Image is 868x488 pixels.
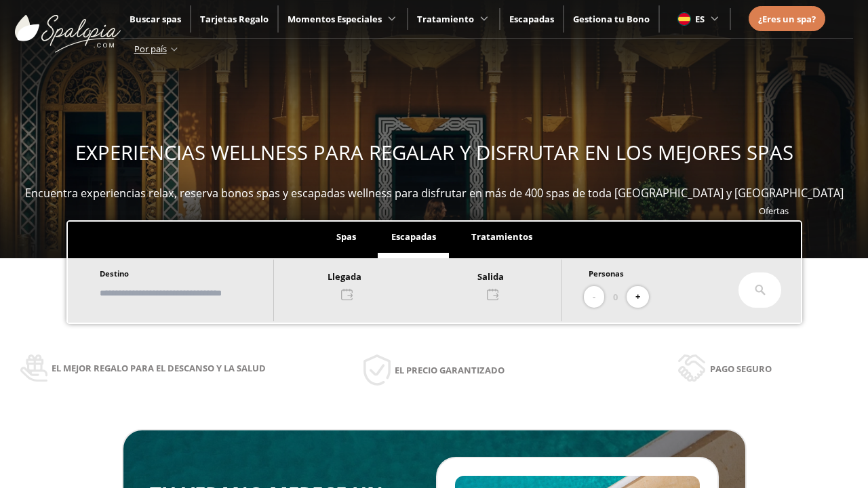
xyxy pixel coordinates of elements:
a: Escapadas [509,13,554,25]
a: Buscar spas [130,13,181,25]
span: ¿Eres un spa? [758,13,816,25]
span: El precio garantizado [395,363,505,378]
button: + [627,286,649,308]
span: Personas [589,268,624,279]
a: ¿Eres un spa? [758,12,816,26]
button: - [584,286,604,308]
span: Tratamientos [471,230,532,243]
a: Tarjetas Regalo [200,13,269,25]
span: Por país [134,43,167,55]
span: EXPERIENCIAS WELLNESS PARA REGALAR Y DISFRUTAR EN LOS MEJORES SPAS [75,139,793,166]
span: Spas [336,230,356,243]
span: Destino [100,268,129,279]
span: Pago seguro [710,361,772,376]
span: Escapadas [391,230,436,243]
span: 0 [613,289,618,304]
a: Gestiona tu Bono [573,13,650,25]
span: Encuentra experiencias relax, reserva bonos spas y escapadas wellness para disfrutar en más de 40... [25,186,844,201]
span: El mejor regalo para el descanso y la salud [52,361,266,375]
a: Ofertas [759,205,789,217]
img: ImgLogoSpalopia.BvClDcEz.svg [15,1,121,53]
